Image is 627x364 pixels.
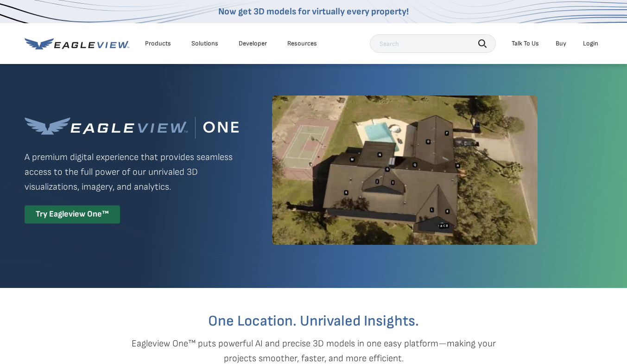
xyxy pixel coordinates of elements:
[25,150,239,194] p: A premium digital experience that provides seamless access to the full power of our unrivaled 3D ...
[218,6,409,17] a: Now get 3D models for virtually every property!
[370,34,496,53] input: Search
[25,205,120,224] div: Try Eagleview One™
[145,39,171,48] div: Products
[287,39,317,48] div: Resources
[239,39,267,48] a: Developer
[32,314,596,329] h2: One Location. Unrivaled Insights.
[191,39,218,48] div: Solutions
[583,39,598,48] div: Login
[556,39,566,48] a: Buy
[512,39,539,48] div: Talk To Us
[25,117,239,139] img: Eagleview One™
